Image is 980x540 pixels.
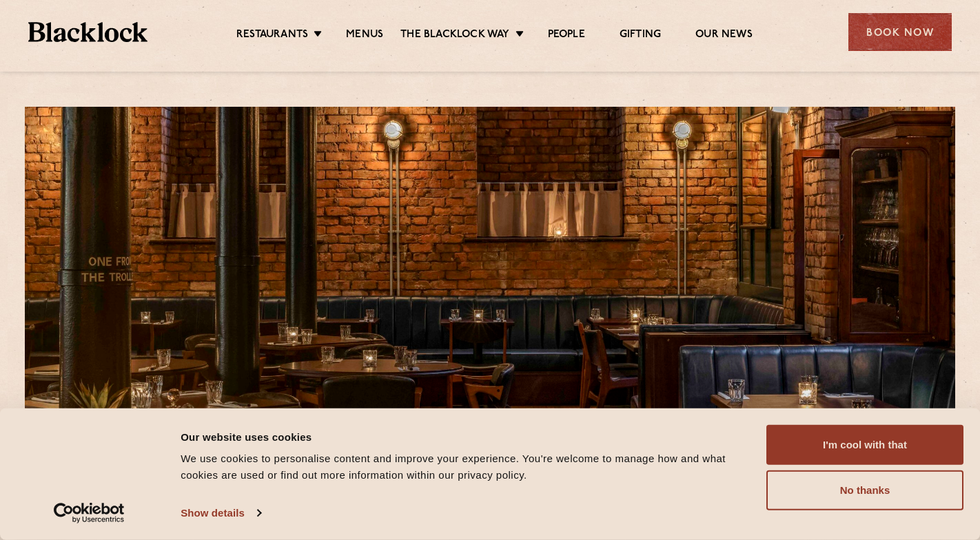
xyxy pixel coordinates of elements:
div: We use cookies to personalise content and improve your experience. You're welcome to manage how a... [181,450,751,484]
button: I'm cool with that [766,425,963,465]
div: Book Now [848,13,952,51]
a: Gifting [620,28,661,43]
a: Our News [695,28,753,43]
a: Show details [181,503,261,523]
a: The Blacklock Way [400,28,509,43]
img: BL_Textured_Logo-footer-cropped.svg [28,22,147,42]
div: Our website uses cookies [181,428,751,445]
a: Menus [346,28,383,43]
a: Usercentrics Cookiebot - opens in a new window [29,503,150,523]
a: People [548,28,585,43]
a: Restaurants [236,28,308,43]
button: No thanks [766,470,963,510]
